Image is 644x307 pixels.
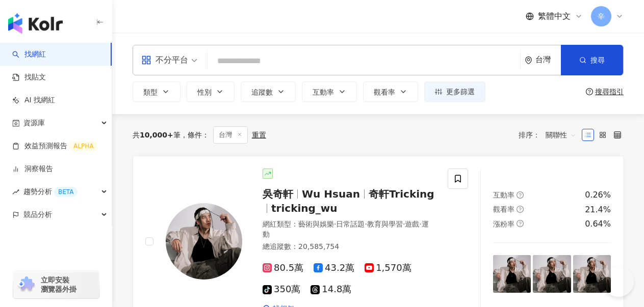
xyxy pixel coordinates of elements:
[367,220,403,228] span: 教育與學習
[561,45,623,75] button: 搜尋
[23,111,45,134] span: 資源庫
[141,55,151,65] span: appstore
[12,72,46,82] a: 找貼文
[535,55,561,64] div: 台灣
[517,191,524,199] span: question-circle
[519,127,582,143] div: 排序：
[546,127,576,143] span: 關聯性
[538,11,571,22] span: 繁體中文
[595,88,624,96] div: 搜尋指引
[241,81,296,102] button: 追蹤數
[263,188,293,200] span: 吳奇軒
[263,220,429,238] span: 運動
[424,81,485,102] button: 更多篩選
[363,81,418,102] button: 觀看率
[374,88,395,96] span: 觀看率
[12,141,97,151] a: 效益預測報告ALPHA
[365,263,411,273] span: 1,570萬
[493,205,514,213] span: 觀看率
[314,263,354,273] span: 43.2萬
[213,126,248,144] span: 台灣
[517,206,524,213] span: question-circle
[133,131,181,139] div: 共 筆
[533,255,571,293] img: post-image
[141,52,188,68] div: 不分平台
[311,284,351,295] span: 14.8萬
[365,220,367,228] span: ·
[251,88,273,96] span: 追蹤數
[585,189,611,201] div: 0.26%
[263,263,303,273] span: 80.5萬
[446,88,475,96] span: 更多篩選
[187,81,235,102] button: 性別
[54,187,78,197] div: BETA
[598,11,605,22] span: 辛
[133,81,181,102] button: 類型
[166,203,242,280] img: KOL Avatar
[181,131,209,139] span: 條件 ：
[12,164,53,174] a: 洞察報告
[13,271,99,298] a: chrome extension立即安裝 瀏覽器外掛
[23,180,78,203] span: 趨勢分析
[12,95,55,105] a: AI 找網紅
[585,218,611,230] div: 0.64%
[573,255,611,293] img: post-image
[493,255,531,293] img: post-image
[16,276,36,293] img: chrome extension
[302,81,357,102] button: 互動率
[585,204,611,215] div: 21.4%
[493,220,514,228] span: 漲粉率
[263,219,435,239] div: 網紅類型 ：
[298,220,334,228] span: 藝術與娛樂
[336,220,365,228] span: 日常話題
[586,88,593,95] span: question-circle
[419,220,421,228] span: ·
[8,13,63,34] img: logo
[313,88,334,96] span: 互動率
[12,49,46,60] a: search找網紅
[252,131,266,139] div: 重置
[334,220,336,228] span: ·
[271,202,338,214] span: tricking_wu
[12,188,19,196] span: rise
[603,266,634,297] iframe: Help Scout Beacon - Open
[493,191,514,199] span: 互動率
[23,203,52,226] span: 競品分析
[263,242,435,252] div: 總追蹤數 ： 20,585,754
[197,88,212,96] span: 性別
[263,284,300,295] span: 350萬
[143,88,158,96] span: 類型
[525,57,532,64] span: environment
[302,188,360,200] span: Wu Hsuan
[140,131,173,139] span: 10,000+
[369,188,434,200] span: 奇軒Tricking
[517,220,524,227] span: question-circle
[405,220,419,228] span: 遊戲
[41,275,76,294] span: 立即安裝 瀏覽器外掛
[403,220,405,228] span: ·
[590,56,605,64] span: 搜尋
